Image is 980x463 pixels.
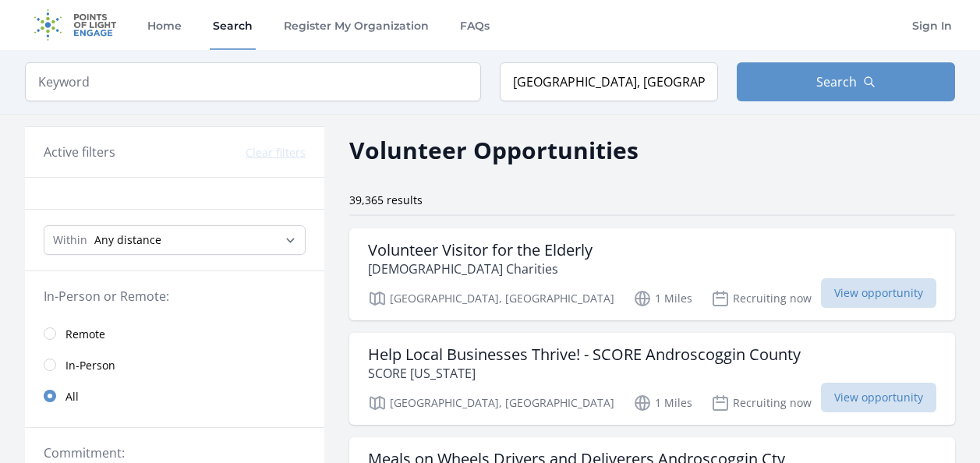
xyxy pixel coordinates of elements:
[246,145,306,161] button: Clear filters
[349,133,639,168] h2: Volunteer Opportunities
[821,278,936,308] span: View opportunity
[633,394,692,412] p: 1 Miles
[25,62,481,101] input: Keyword
[65,327,105,342] span: Remote
[368,394,614,412] p: [GEOGRAPHIC_DATA], [GEOGRAPHIC_DATA]
[368,260,593,278] p: [DEMOGRAPHIC_DATA] Charities
[368,241,593,260] h3: Volunteer Visitor for the Elderly
[44,225,306,255] select: Search Radius
[816,72,857,91] span: Search
[25,349,324,380] a: In-Person
[821,383,936,412] span: View opportunity
[25,318,324,349] a: Remote
[25,380,324,412] a: All
[349,193,423,207] span: 39,365 results
[368,345,801,364] h3: Help Local Businesses Thrive! - SCORE Androscoggin County
[65,389,79,405] span: All
[44,287,306,306] legend: In-Person or Remote:
[633,289,692,308] p: 1 Miles
[737,62,955,101] button: Search
[368,289,614,308] p: [GEOGRAPHIC_DATA], [GEOGRAPHIC_DATA]
[44,143,115,161] h3: Active filters
[711,289,812,308] p: Recruiting now
[368,364,801,383] p: SCORE [US_STATE]
[500,62,718,101] input: Location
[65,358,115,373] span: In-Person
[349,333,955,425] a: Help Local Businesses Thrive! - SCORE Androscoggin County SCORE [US_STATE] [GEOGRAPHIC_DATA], [GE...
[349,228,955,320] a: Volunteer Visitor for the Elderly [DEMOGRAPHIC_DATA] Charities [GEOGRAPHIC_DATA], [GEOGRAPHIC_DAT...
[711,394,812,412] p: Recruiting now
[44,444,306,462] legend: Commitment:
